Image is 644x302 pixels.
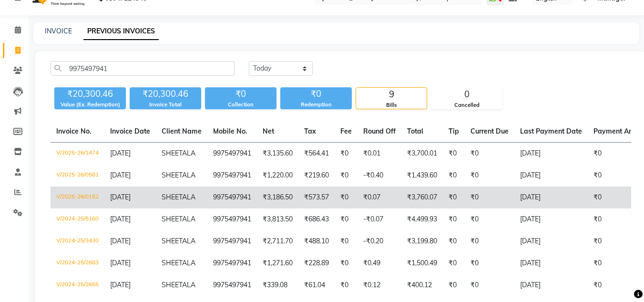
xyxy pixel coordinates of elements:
div: Bills [356,101,427,109]
td: ₹0 [465,274,514,296]
td: ₹1,271.60 [257,252,298,274]
td: -₹0.20 [358,230,401,252]
span: A [191,259,195,267]
td: ₹3,700.01 [401,143,443,165]
span: A [191,171,195,179]
div: 9 [356,88,427,101]
td: -₹0.40 [358,165,401,187]
td: ₹0 [335,274,358,296]
td: V/2025-26/1474 [51,143,104,165]
span: Last Payment Date [520,127,582,135]
span: [DATE] [110,193,131,201]
td: ₹2,711.70 [257,230,298,252]
div: 0 [431,88,502,101]
span: A [191,281,195,289]
td: ₹0.12 [358,274,401,296]
td: ₹686.43 [298,208,335,230]
td: ₹573.57 [298,187,335,208]
span: [DATE] [110,149,131,157]
td: [DATE] [514,208,588,230]
td: 9975497941 [207,252,257,274]
td: ₹3,760.07 [401,187,443,208]
td: ₹0 [465,143,514,165]
td: 9975497941 [207,230,257,252]
div: Collection [205,101,276,109]
div: Redemption [280,101,352,109]
td: V/2024-25/2655 [51,274,104,296]
span: SHEETAL [162,215,191,223]
div: Invoice Total [130,101,201,109]
span: SHEETAL [162,259,191,267]
a: PREVIOUS INVOICES [83,23,159,40]
span: SHEETAL [162,149,191,157]
span: [DATE] [110,237,131,245]
td: [DATE] [514,274,588,296]
span: A [191,193,195,201]
td: ₹3,186.50 [257,187,298,208]
td: [DATE] [514,252,588,274]
td: ₹1,500.49 [401,252,443,274]
td: -₹0.07 [358,208,401,230]
div: ₹20,300.46 [54,87,126,101]
td: [DATE] [514,187,588,208]
td: ₹0 [465,230,514,252]
td: ₹3,135.60 [257,143,298,165]
td: ₹0 [465,165,514,187]
span: Fee [340,127,352,135]
td: 9975497941 [207,274,257,296]
span: [DATE] [110,259,131,267]
div: ₹0 [280,87,352,101]
span: Invoice No. [56,127,92,135]
td: 9975497941 [207,187,257,208]
span: Tax [304,127,316,135]
td: ₹4,499.93 [401,208,443,230]
div: Value (Ex. Redemption) [54,101,126,109]
td: ₹0 [443,187,465,208]
td: ₹61.04 [298,274,335,296]
span: Round Off [363,127,396,135]
input: Search by Name/Mobile/Email/Invoice No [51,61,235,76]
td: ₹0 [335,187,358,208]
td: ₹0 [465,187,514,208]
td: ₹3,199.80 [401,230,443,252]
td: ₹0 [335,230,358,252]
div: ₹0 [205,87,276,101]
td: ₹0.07 [358,187,401,208]
td: ₹219.60 [298,165,335,187]
span: [DATE] [110,281,131,289]
span: SHEETAL [162,281,191,289]
td: ₹0 [465,252,514,274]
td: ₹339.08 [257,274,298,296]
div: Cancelled [431,101,502,109]
td: ₹0.01 [358,143,401,165]
td: ₹0 [443,252,465,274]
span: Invoice Date [110,127,150,135]
td: V/2024-25/2683 [51,252,104,274]
td: 9975497941 [207,143,257,165]
td: 9975497941 [207,208,257,230]
span: Client Name [162,127,202,135]
div: ₹20,300.46 [130,87,201,101]
td: V/2024-25/3430 [51,230,104,252]
td: 9975497941 [207,165,257,187]
td: [DATE] [514,230,588,252]
td: ₹0 [443,230,465,252]
span: A [191,149,195,157]
td: V/2025-26/0152 [51,187,104,208]
td: ₹0 [443,143,465,165]
td: ₹488.10 [298,230,335,252]
span: [DATE] [110,171,131,179]
td: ₹0 [335,143,358,165]
td: ₹1,220.00 [257,165,298,187]
span: [DATE] [110,215,131,223]
a: INVOICE [45,27,72,35]
span: Mobile No. [213,127,247,135]
td: ₹0 [335,252,358,274]
td: [DATE] [514,143,588,165]
span: Current Due [470,127,509,135]
td: ₹400.12 [401,274,443,296]
td: ₹0.49 [358,252,401,274]
span: SHEETAL [162,193,191,201]
span: Tip [449,127,459,135]
span: SHEETAL [162,237,191,245]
